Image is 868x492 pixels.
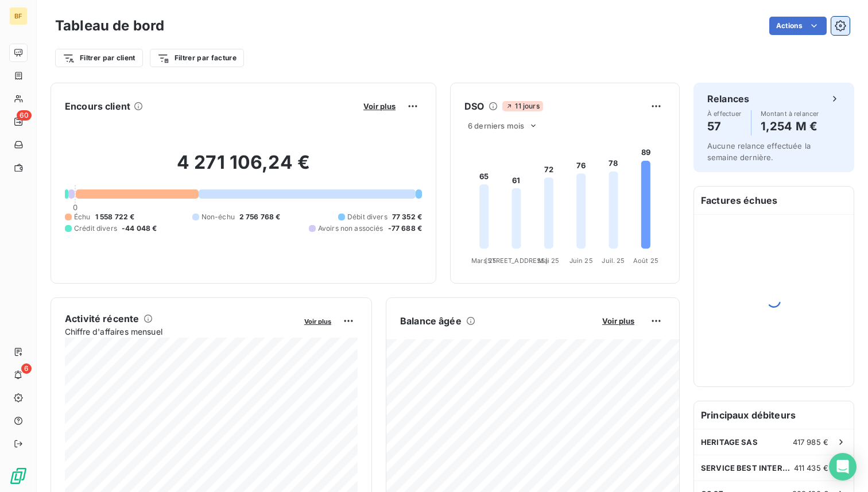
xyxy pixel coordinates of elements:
[633,257,658,265] tspan: Août 25
[485,257,547,265] tspan: [STREET_ADDRESS]
[761,110,819,117] span: Montant à relancer
[392,212,422,222] span: 77 352 €
[707,141,811,162] span: Aucune relance effectuée la semaine dernière.
[65,326,296,338] span: Chiffre d'affaires mensuel
[301,316,335,326] button: Voir plus
[9,467,28,485] img: Logo LeanPay
[701,437,758,447] span: HERITAGE SAS
[388,223,422,234] span: -77 688 €
[74,223,117,234] span: Crédit divers
[400,314,462,328] h6: Balance âgée
[793,437,828,447] span: 417 985 €
[65,99,130,113] h6: Encours client
[65,151,422,185] h2: 4 271 106,24 €
[794,463,828,472] span: 411 435 €
[122,223,157,234] span: -44 048 €
[769,17,827,35] button: Actions
[602,257,625,265] tspan: Juil. 25
[694,187,854,214] h6: Factures échues
[701,463,794,472] span: SERVICE BEST INTERNATIONAL
[761,117,819,135] h4: 1,254 M €
[694,401,854,429] h6: Principaux débiteurs
[707,117,742,135] h4: 57
[239,212,281,222] span: 2 756 768 €
[468,121,524,130] span: 6 derniers mois
[9,7,28,25] div: BF
[17,110,32,121] span: 60
[55,16,164,36] h3: Tableau de bord
[65,312,139,326] h6: Activité récente
[502,101,542,111] span: 11 jours
[602,316,634,326] span: Voir plus
[363,102,396,111] span: Voir plus
[599,316,638,326] button: Voir plus
[360,101,399,111] button: Voir plus
[707,110,742,117] span: À effectuer
[347,212,387,222] span: Débit divers
[9,113,27,131] a: 60
[74,212,91,222] span: Échu
[471,257,497,265] tspan: Mars 25
[829,453,857,481] div: Open Intercom Messenger
[73,203,77,212] span: 0
[55,49,143,67] button: Filtrer par client
[318,223,383,234] span: Avoirs non associés
[201,212,235,222] span: Non-échu
[538,257,559,265] tspan: Mai 25
[707,92,749,106] h6: Relances
[304,317,331,326] span: Voir plus
[21,363,32,374] span: 6
[569,257,593,265] tspan: Juin 25
[464,99,484,113] h6: DSO
[95,212,135,222] span: 1 558 722 €
[150,49,244,67] button: Filtrer par facture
